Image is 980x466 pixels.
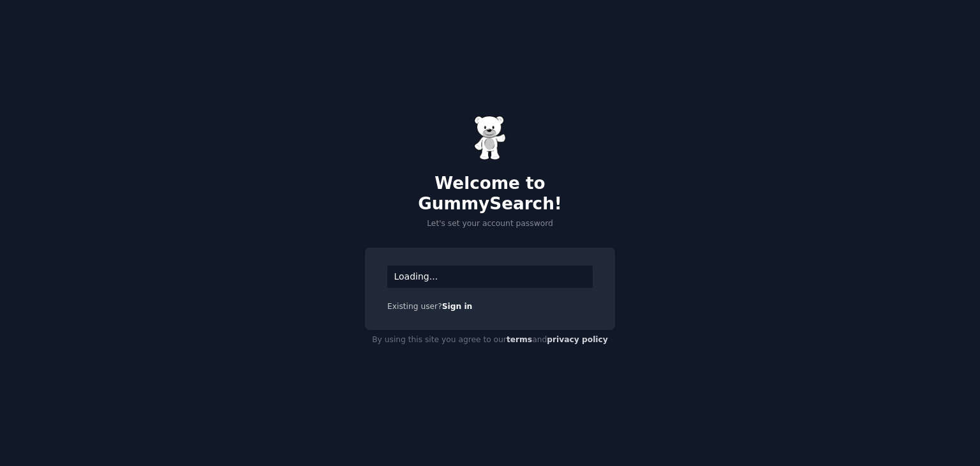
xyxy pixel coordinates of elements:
img: Gummy Bear [474,116,506,160]
a: terms [507,335,532,344]
p: Let's set your account password [365,218,615,230]
span: Existing user? [387,302,442,311]
a: privacy policy [547,335,608,344]
a: Sign in [442,302,473,311]
h2: Welcome to GummySearch! [365,174,615,214]
div: By using this site you agree to our and [365,330,615,350]
div: Loading... [387,266,593,288]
